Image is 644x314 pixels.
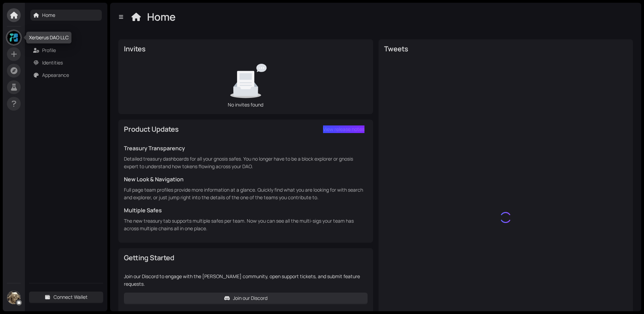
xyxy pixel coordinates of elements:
div: Product Updates [124,124,320,134]
h5: Treasury Transparency [124,144,368,152]
div: Invites [124,44,368,54]
div: Xerberus DAO LLC [26,32,71,43]
div: Home [147,10,177,23]
span: Join our Discord [233,294,267,302]
h5: Multiple Safes [124,206,368,214]
button: Connect Wallet [29,292,103,303]
span: Connect Wallet [53,293,88,301]
a: Home [42,12,55,18]
p: Detailed treasury dashboards for all your gnosis safes. You no longer have to be a block explorer... [124,155,368,170]
img: something [498,210,513,225]
p: Join our Discord to engage with the [PERSON_NAME] community, open support tickets, and submit fea... [124,273,368,288]
a: Identities [42,59,63,66]
a: Profile [42,47,56,53]
div: Tweets [384,44,628,54]
span: View release notes [323,125,364,133]
div: Account Settings [29,28,103,43]
h5: New Look & Navigation [124,175,368,183]
div: No invites found [214,101,277,109]
a: View release notes [320,124,368,135]
img: huAlSiy7Ib.jpeg [7,291,20,304]
p: The new treasury tab supports multiple safes per team. Now you can see all the multi-sigs your te... [124,217,368,232]
p: Full page team profiles provide more information at a glance. Quickly find what you are looking f... [124,186,368,201]
a: Appearance [42,72,69,78]
a: Join our Discord [124,293,368,304]
div: Getting Started [124,253,368,263]
img: gQX6TtSrwZ.jpeg [7,31,20,44]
